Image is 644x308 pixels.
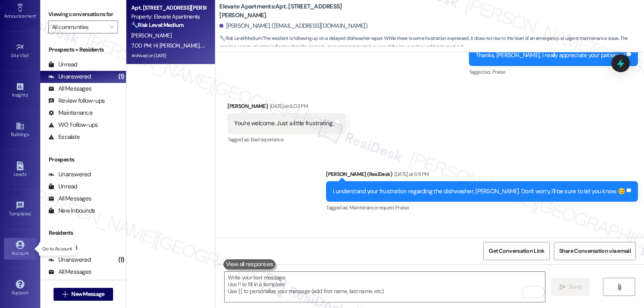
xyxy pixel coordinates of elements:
span: • [28,91,29,97]
p: Go to Account [42,246,72,252]
div: [PERSON_NAME] [227,102,346,113]
a: Support [4,277,36,299]
a: Buildings [4,119,36,141]
div: Unread [48,244,77,252]
input: All communities [52,21,105,33]
div: Prospects [40,155,126,164]
i:  [616,284,622,290]
textarea: To enrich screen reader interactions, please activate Accessibility in Grammarly extension settings [225,272,545,302]
div: Thanks, [PERSON_NAME], I really appreciate your patience! [476,51,625,60]
strong: 🔧 Risk Level: Medium [219,35,262,41]
a: Templates • [4,198,36,220]
button: Share Conversation via email [554,242,636,260]
div: New Inbounds [48,207,95,215]
div: [DATE] at 6:03 PM [268,102,308,110]
span: : The resident is following up on a delayed dishwasher repair. While there is some frustration ex... [219,34,644,52]
div: [DATE] at 6:11 PM [392,170,429,178]
button: New Message [54,288,113,301]
div: Unread [48,60,77,69]
button: Get Conversation Link [483,242,549,260]
div: You're welcome. Just a little frustrating. [234,119,333,128]
a: Account [4,238,36,260]
div: Unanswered [48,170,91,179]
span: Praise [395,204,409,211]
div: Unanswered [48,256,91,264]
div: Tagged as: [326,202,638,213]
div: Unanswered [48,72,91,81]
div: Property: Elevate Apartments [131,12,206,21]
div: [PERSON_NAME] (ResiDesk) [326,170,638,181]
span: Share Conversation via email [559,247,631,255]
div: I understand your frustration regarding the dishwasher, [PERSON_NAME]. Don't worry, I'll be sure ... [333,187,625,196]
span: Maintenance request , [349,204,395,211]
div: [PERSON_NAME]. ([EMAIL_ADDRESS][DOMAIN_NAME]) [219,22,367,30]
div: All Messages [48,85,91,93]
label: Viewing conversations for [48,8,118,21]
div: Tagged as: [469,66,638,78]
div: Maintenance [48,109,93,117]
div: Prospects + Residents [40,45,126,54]
div: Review follow-ups [48,97,105,105]
span: • [31,210,32,215]
b: Elevate Apartments: Apt. [STREET_ADDRESS][PERSON_NAME] [219,2,380,20]
div: Tagged as: [227,134,346,145]
span: Get Conversation Link [489,247,544,255]
span: • [29,52,30,57]
button: Send [551,278,590,296]
div: Apt. [STREET_ADDRESS][PERSON_NAME] [131,4,206,12]
strong: 🔧 Risk Level: Medium [131,21,184,29]
span: [PERSON_NAME] [131,32,171,39]
div: (1) [116,254,126,266]
i:  [109,24,114,30]
span: Praise [492,68,506,75]
a: Site Visit • [4,40,36,62]
div: All Messages [48,268,91,276]
div: All Messages [48,194,91,203]
div: (1) [116,70,126,83]
i:  [559,284,566,290]
span: • [36,12,37,18]
div: Residents [40,229,126,237]
div: Escalate [48,133,80,141]
span: New Message [71,290,104,298]
a: Leads [4,159,36,181]
span: Bad experience [251,136,283,143]
div: WO Follow-ups [48,121,98,129]
div: Unread [48,182,77,191]
span: Send [569,283,581,291]
div: Archived on [DATE] [130,51,206,61]
a: Insights • [4,80,36,101]
i:  [62,291,68,298]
